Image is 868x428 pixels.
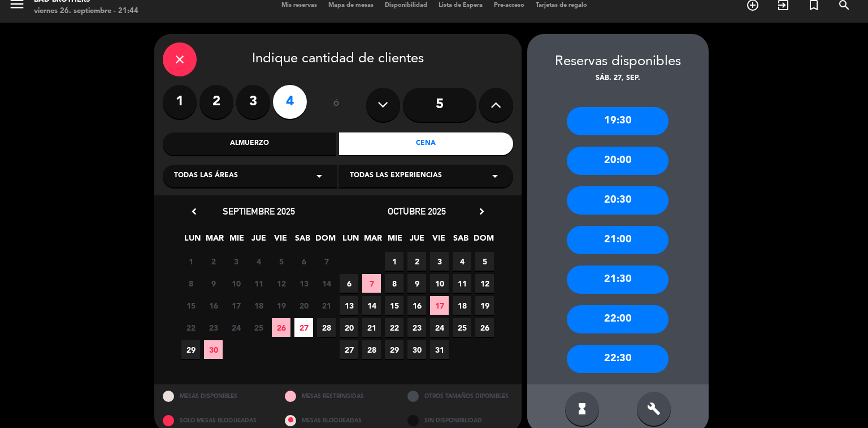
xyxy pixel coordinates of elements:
[362,318,381,337] span: 21
[181,252,200,271] span: 1
[362,274,381,293] span: 7
[475,274,494,293] span: 12
[475,252,494,271] span: 5
[340,340,358,359] span: 27
[227,318,245,337] span: 24
[527,51,709,73] div: Reservas disponibles
[227,274,245,293] span: 10
[249,232,268,250] span: JUE
[294,252,313,271] span: 6
[163,42,513,76] div: Indique cantidad de clientes
[488,2,530,8] span: Pre-acceso
[181,340,200,359] span: 29
[567,226,669,254] div: 21:00
[407,296,426,315] span: 16
[294,296,313,315] span: 20
[475,296,494,315] span: 19
[339,132,513,155] div: Cena
[362,296,381,315] span: 14
[385,252,403,271] span: 1
[567,345,669,373] div: 22:30
[452,232,470,250] span: SAB
[407,340,426,359] span: 30
[317,318,336,337] span: 28
[430,252,449,271] span: 3
[430,296,449,315] span: 17
[249,318,268,337] span: 25
[407,274,426,293] span: 9
[204,340,223,359] span: 30
[323,2,379,8] span: Mapa de mesas
[271,232,290,250] span: VIE
[488,169,502,183] i: arrow_drop_down
[385,340,403,359] span: 29
[407,232,426,250] span: JUE
[181,318,200,337] span: 22
[430,340,449,359] span: 31
[385,232,404,250] span: MIE
[249,252,268,271] span: 4
[340,296,358,315] span: 13
[399,384,522,409] div: OTROS TAMAÑOS DIPONIBLES
[407,318,426,337] span: 23
[174,170,238,182] span: Todas las áreas
[363,232,382,250] span: MAR
[204,274,223,293] span: 9
[183,232,202,250] span: LUN
[293,232,312,250] span: SAB
[474,232,492,250] span: DOM
[272,252,290,271] span: 5
[272,296,290,315] span: 19
[430,274,449,293] span: 10
[530,2,593,8] span: Tarjetas de regalo
[315,232,334,250] span: DOM
[272,274,290,293] span: 12
[205,232,224,250] span: MAR
[294,274,313,293] span: 13
[379,2,433,8] span: Disponibilidad
[429,232,448,250] span: VIE
[272,318,290,337] span: 26
[188,206,200,217] i: chevron_left
[385,296,403,315] span: 15
[567,186,669,215] div: 20:30
[453,252,471,271] span: 4
[340,274,358,293] span: 6
[527,73,709,84] div: sáb. 27, sep.
[249,274,268,293] span: 11
[181,296,200,315] span: 15
[154,384,277,409] div: MESAS DISPONIBLES
[236,85,270,119] label: 3
[575,402,589,416] i: hourglass_full
[276,384,399,409] div: MESAS RESTRINGIDAS
[227,296,245,315] span: 17
[453,274,471,293] span: 11
[567,266,669,294] div: 21:30
[204,252,223,271] span: 2
[453,318,471,337] span: 25
[362,340,381,359] span: 28
[385,318,403,337] span: 22
[317,274,336,293] span: 14
[173,53,186,66] i: close
[204,318,223,337] span: 23
[318,85,355,125] div: ó
[223,206,295,217] span: septiembre 2025
[294,318,313,337] span: 27
[433,2,488,8] span: Lista de Espera
[350,170,442,182] span: Todas las experiencias
[317,252,336,271] span: 7
[181,274,200,293] span: 8
[227,252,245,271] span: 3
[567,107,669,135] div: 19:30
[567,305,669,333] div: 22:00
[453,296,471,315] span: 18
[388,206,446,217] span: octubre 2025
[273,85,307,119] label: 4
[163,132,337,155] div: Almuerzo
[199,85,233,119] label: 2
[476,206,488,217] i: chevron_right
[341,232,360,250] span: LUN
[340,318,358,337] span: 20
[313,169,326,183] i: arrow_drop_down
